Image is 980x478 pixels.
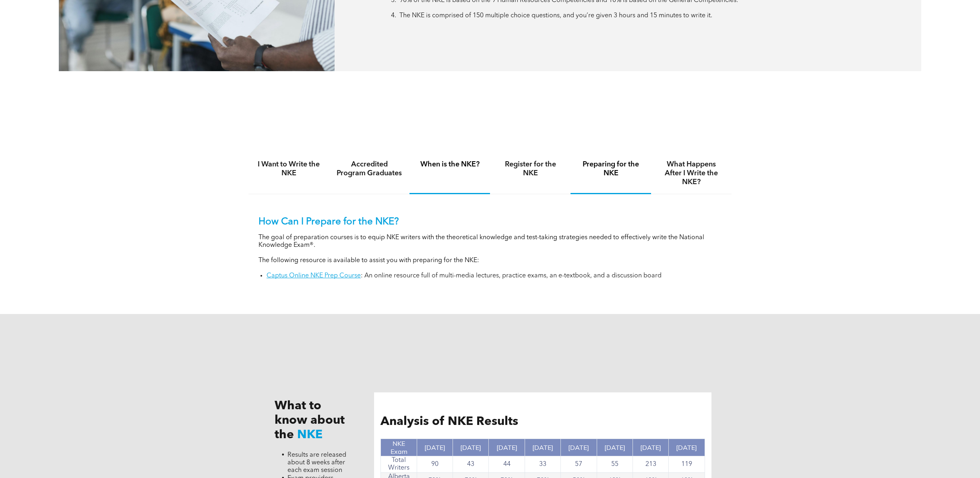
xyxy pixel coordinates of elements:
[258,257,722,265] p: The following resource is available to assist you with preparing for the NKE:
[669,439,705,456] th: [DATE]
[669,456,705,473] td: 119
[256,160,322,178] h4: I Want to Write the NKE
[380,416,518,428] span: Analysis of NKE Results
[633,456,668,473] td: 213
[578,160,644,178] h4: Preparing for the NKE
[258,234,722,249] p: The goal of preparation courses is to equip NKE writers with the theoretical knowledge and test-t...
[597,439,633,456] th: [DATE]
[561,456,597,473] td: 57
[525,439,560,456] th: [DATE]
[275,400,345,441] span: What to know about the
[417,439,453,456] th: [DATE]
[525,456,560,473] td: 33
[381,439,417,456] th: NKE Exam
[597,456,633,473] td: 55
[489,439,525,456] th: [DATE]
[453,456,489,473] td: 43
[381,456,417,473] td: Total Writers
[287,452,346,474] span: Results are released about 8 weeks after each exam session
[399,12,712,19] span: The NKE is comprised of 150 multiple choice questions, and you’re given 3 hours and 15 minutes to...
[633,439,668,456] th: [DATE]
[336,160,402,178] h4: Accredited Program Graduates
[258,216,722,228] p: How Can I Prepare for the NKE?
[417,456,453,473] td: 90
[297,429,323,441] span: NKE
[497,160,563,178] h4: Register for the NKE
[453,439,489,456] th: [DATE]
[267,273,361,279] a: Captus Online NKE Prep Course
[489,456,525,473] td: 44
[561,439,597,456] th: [DATE]
[658,160,724,187] h4: What Happens After I Write the NKE?
[267,272,722,280] li: : An online resource full of multi-media lectures, practice exams, an e-textbook, and a discussio...
[417,160,483,169] h4: When is the NKE?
